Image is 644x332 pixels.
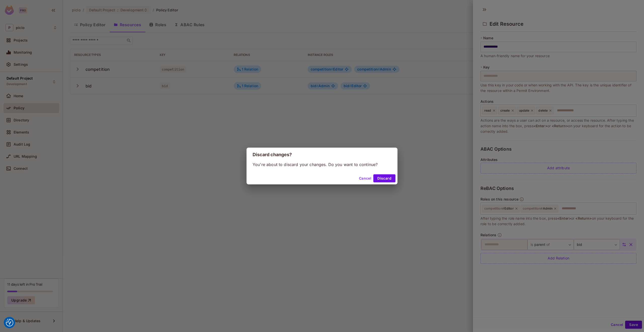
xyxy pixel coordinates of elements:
p: You're about to discard your changes. Do you want to continue? [253,162,391,167]
h2: Discard changes? [247,148,397,162]
img: Revisit consent button [6,319,13,326]
button: Consent Preferences [6,319,13,326]
button: Discard [373,174,395,182]
button: Cancel [357,174,373,182]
